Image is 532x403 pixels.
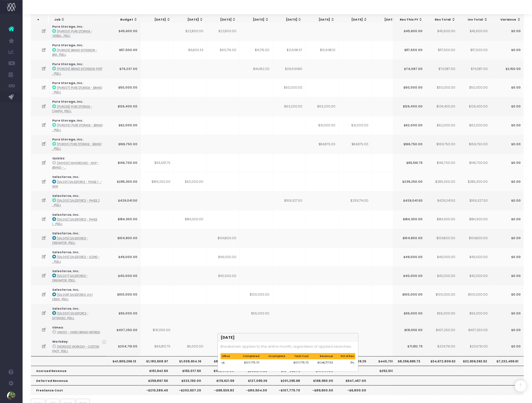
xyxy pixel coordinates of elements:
[393,60,426,78] td: $74,087.00
[393,323,426,337] td: $131,050.00
[141,385,174,395] th: -$210,386.40
[273,385,306,395] th: -$107,775.70
[221,353,235,360] th: Office
[49,323,108,337] td: :
[372,366,405,375] th: $252,510.00
[31,385,141,395] th: Freelance Cost
[240,304,273,323] td: $55,000.00
[339,376,372,385] th: $547,457.00
[52,340,68,344] strong: Workday
[458,210,491,229] td: $184,300.00
[458,60,491,78] td: $74,087.00
[305,14,338,25] th: Sep 25: activate to sort column ascending
[287,360,310,366] td: $107,775.70
[207,41,240,60] td: $60,715.00
[491,210,524,229] td: $0.00
[491,154,524,173] td: $0.00
[306,385,339,395] th: -$89,900.00
[52,231,79,235] strong: Salesforce, Inc.
[108,135,141,154] td: $169,750.00
[49,60,108,78] td: :
[491,356,524,366] th: $7,232,459.61
[458,41,491,60] td: $117,500.00
[52,237,88,245] abbr: [SAL005] Salesforce - Dreamforce Theme - Brand - Upsell
[52,100,83,104] strong: Pure Storage, Inc.
[52,25,83,29] strong: Pure Storage, Inc.
[52,194,79,198] strong: Salesforce, Inc.
[431,17,456,22] div: Rec Total
[491,248,524,267] td: $0.00
[108,60,141,78] td: $76,237.00
[393,135,426,154] td: $169,750.00
[491,135,524,154] td: $0.00
[277,17,302,22] div: [DATE]
[339,116,372,135] td: $31,000.00
[458,97,491,116] td: $126,400.00
[49,78,108,97] td: :
[372,356,405,366] th: $440,730.50
[306,116,339,135] td: $31,000.00
[273,191,306,210] td: $169,327.50
[310,353,334,360] th: Revenue
[179,17,203,22] div: [DATE]
[52,86,102,94] abbr: [PUR007] Pure Storage - Brand Extension Part 3 - Brand - Upsell
[52,81,83,85] strong: Pure Storage, Inc.
[306,376,339,385] th: $168,950.00
[108,41,141,60] td: $117,500.00
[393,22,426,41] td: $45,600.00
[49,248,108,267] td: :
[49,267,108,285] td: :
[108,229,141,248] td: $104,800.00
[376,17,400,22] div: [DATE]
[108,191,141,210] td: $429,041.50
[425,356,458,366] th: $34,672,806.52
[108,323,141,337] td: $407,250.00
[174,366,207,375] th: $153,017.50
[458,172,491,191] td: $285,300.00
[491,97,524,116] td: $0.00
[458,337,491,356] td: $204,751.00
[334,353,356,360] th: Pct of Rev
[310,17,335,22] div: [DATE]
[141,376,174,385] th: $259,867.50
[491,337,524,356] td: $0.00
[207,356,240,366] th: $807,526.50
[393,154,426,173] td: $65,561.75
[221,360,235,366] th: LA
[306,41,339,60] td: $10,638.10
[491,191,524,210] td: $0.00
[52,156,65,160] strong: Quizizz
[425,304,458,323] td: $55,000.00
[31,14,48,25] th: : activate to sort column descending
[491,172,524,191] td: $0.00
[108,304,141,323] td: $55,000.00
[339,385,372,395] th: -$6,800.00
[425,210,458,229] td: $184,300.00
[52,175,79,179] strong: Salesforce, Inc.
[52,30,93,38] abbr: [PUR003] Pure Storage - Verbal ID Extension - Upsell
[174,22,207,41] td: $22,800.00
[491,267,524,285] td: $0.00
[174,41,207,60] td: $9,833.33
[49,14,109,25] th: Job: activate to sort column ascending
[207,229,240,248] td: $104,800.00
[463,17,488,22] div: Inv Total
[310,360,334,366] td: $1,148,717.53
[458,116,491,135] td: $62,000.00
[491,285,524,304] td: $0.00
[458,267,491,285] td: $40,000.00
[458,248,491,267] td: $49,000.00
[52,250,79,254] strong: Salesforce, Inc.
[52,161,99,169] abbr: [WAY001] Wayground - MVP - Brand - New
[240,285,273,304] td: $100,000.00
[240,41,273,60] td: $14,715.00
[108,14,141,25] th: Budget: activate to sort column ascending
[306,97,339,116] td: $63,200.00
[273,60,306,78] td: $29,634.80
[52,199,100,207] abbr: [SAL003] Salesforce - Phase 2 Design - Brand - Upsell
[458,191,491,210] td: $169,327.50
[425,60,458,78] td: $74,087.00
[458,154,491,173] td: $146,700.00
[425,172,458,191] td: $285,300.00
[108,97,141,116] td: $126,400.00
